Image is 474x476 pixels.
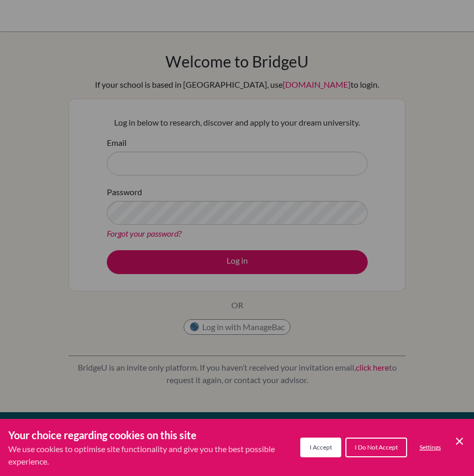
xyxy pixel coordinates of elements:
[355,443,398,451] span: I Do Not Accept
[8,427,300,443] h3: Your choice regarding cookies on this site
[411,439,449,456] button: Settings
[420,443,441,451] span: Settings
[453,435,466,447] button: Save and close
[8,443,300,468] p: We use cookies to optimise site functionality and give you the best possible experience.
[300,438,341,457] button: I Accept
[310,443,332,451] span: I Accept
[345,438,407,457] button: I Do Not Accept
